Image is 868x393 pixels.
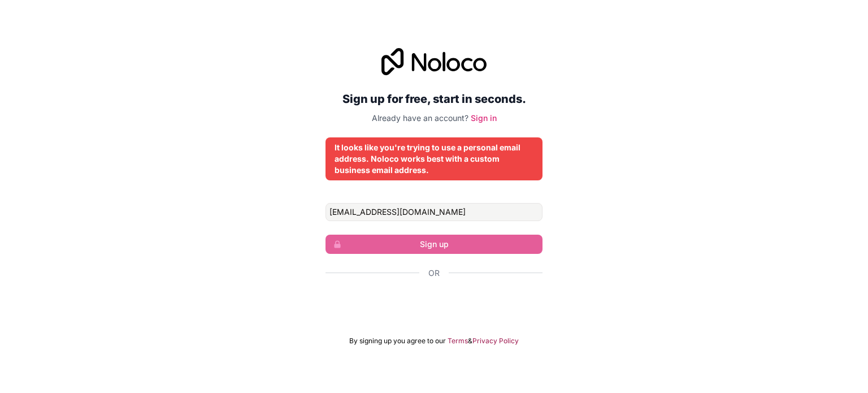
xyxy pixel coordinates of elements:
[468,336,472,346] span: &
[325,235,542,254] button: Sign up
[428,267,440,279] span: Or
[372,113,468,123] span: Already have an account?
[325,203,542,221] input: Email address
[349,336,446,346] span: By signing up you agree to our
[335,142,533,176] div: It looks like you're trying to use a personal email address. Noloco works best with a custom busi...
[448,336,468,346] a: Terms
[472,336,519,346] a: Privacy Policy
[325,89,542,109] h2: Sign up for free, start in seconds.
[320,291,548,316] iframe: Sign in with Google Button
[471,113,497,123] a: Sign in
